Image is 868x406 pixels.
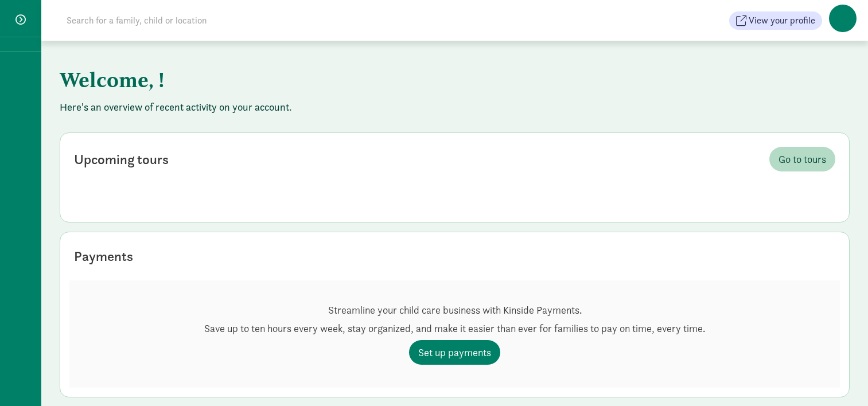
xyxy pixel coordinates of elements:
[779,151,826,167] span: Go to tours
[409,340,500,365] a: Set up payments
[60,100,850,114] p: Here's an overview of recent activity on your account.
[204,322,705,335] p: Save up to ten hours every week, stay organized, and make it easier than ever for families to pay...
[749,14,815,28] span: View your profile
[60,59,628,100] h1: Welcome, !
[418,345,491,360] span: Set up payments
[74,246,133,267] div: Payments
[729,11,822,30] button: View your profile
[60,9,382,32] input: Search for a family, child or location
[74,149,169,170] div: Upcoming tours
[769,147,835,171] a: Go to tours
[204,303,705,317] p: Streamline your child care business with Kinside Payments.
